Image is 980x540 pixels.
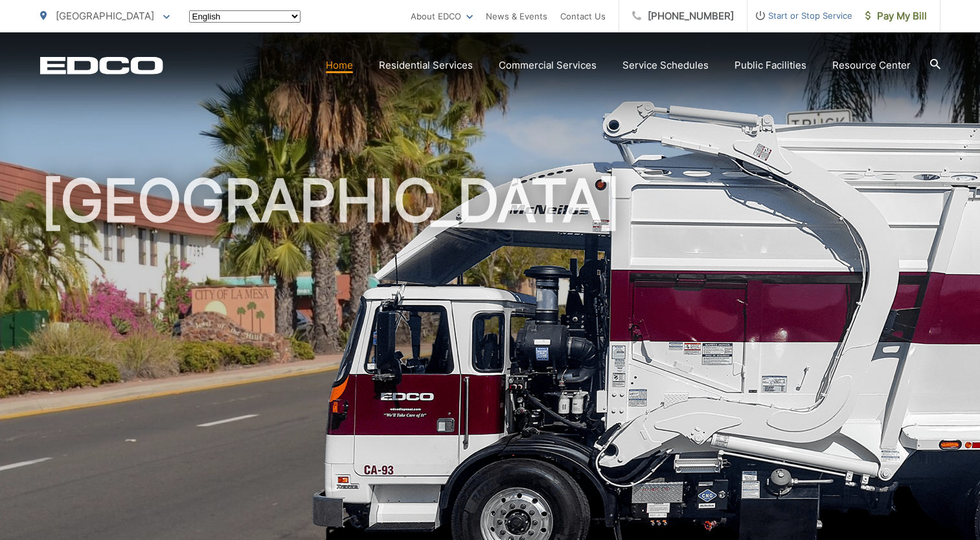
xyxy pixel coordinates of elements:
select: Select a language [189,10,301,23]
a: Contact Us [560,8,606,24]
span: [GEOGRAPHIC_DATA] [56,10,154,22]
a: About EDCO [411,8,473,24]
a: Resource Center [832,58,911,73]
a: Residential Services [379,58,473,73]
span: Pay My Bill [865,8,927,24]
a: Service Schedules [622,58,709,73]
a: Home [326,58,353,73]
a: Commercial Services [499,58,597,73]
a: EDCD logo. Return to the homepage. [40,56,163,74]
a: Public Facilities [735,58,806,73]
a: News & Events [486,8,547,24]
